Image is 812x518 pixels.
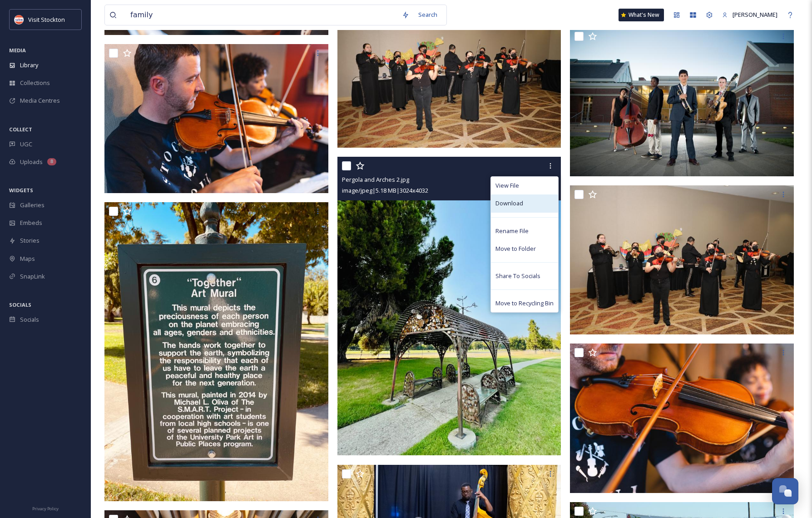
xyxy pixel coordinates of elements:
[570,344,794,493] img: VisitStockton-StocktonSoul-39.jpg
[104,44,328,194] img: VisitStockton-StocktonSoul-36.jpg
[32,503,59,513] a: Privacy Policy
[20,79,50,87] span: Collections
[570,27,794,176] img: uop-BIJQ-brubeck-2013.jpg
[20,272,45,281] span: SnapLink
[20,61,38,70] span: Library
[495,199,523,208] span: Download
[342,175,409,184] span: Pergola and Arches 2.jpg
[20,140,32,149] span: UGC
[104,202,328,501] img: Together 1.jpg
[414,6,442,24] div: Search
[20,315,39,324] span: Socials
[718,6,782,24] a: [PERSON_NAME]
[9,126,32,133] span: COLLECT
[772,478,798,504] button: Open Chat
[495,299,554,308] span: Move to Recycling Bin
[495,244,536,253] span: Move to Folder
[570,185,794,335] img: TourismBreakfast_TimUlmer (34).jpg
[9,187,33,194] span: WIDGETS
[9,301,31,308] span: SOCIALS
[495,181,519,190] span: View File
[20,219,42,227] span: Embeds
[28,15,65,24] span: Visit Stockton
[15,15,24,24] img: unnamed.jpeg
[495,227,529,235] span: Rename File
[495,272,540,280] span: Share To Socials
[619,9,664,21] a: What's New
[32,506,59,512] span: Privacy Policy
[20,254,35,263] span: Maps
[733,10,777,19] span: [PERSON_NAME]
[20,158,43,166] span: Uploads
[9,47,26,54] span: MEDIA
[342,186,428,194] span: image/jpeg | 5.18 MB | 3024 x 4032
[20,236,40,245] span: Stories
[20,96,60,105] span: Media Centres
[337,157,561,455] img: Pergola and Arches 2.jpg
[47,158,56,165] div: 8
[126,5,397,25] input: Search your library
[20,201,45,209] span: Galleries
